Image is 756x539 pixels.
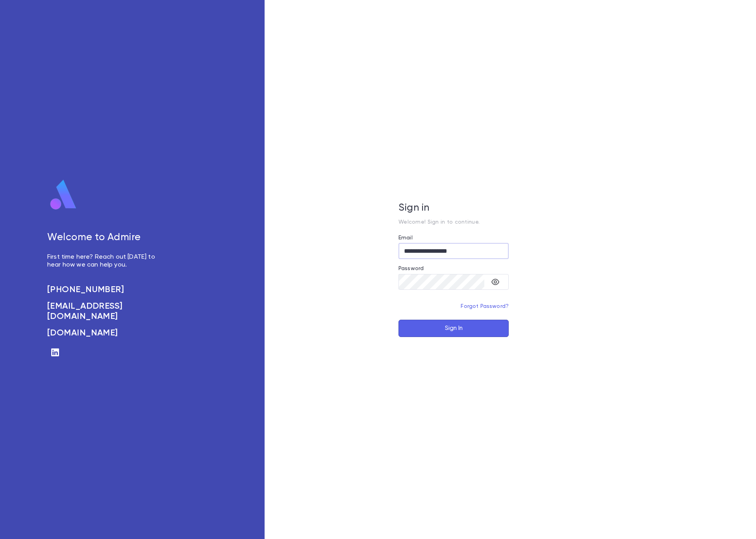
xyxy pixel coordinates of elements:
img: logo [47,179,80,211]
h5: Welcome to Admire [47,232,164,244]
label: Password [398,265,424,272]
p: First time here? Reach out [DATE] to hear how we can help you. [47,253,164,269]
label: Email [398,235,413,241]
h5: Sign in [398,202,509,214]
a: Forgot Password? [461,304,509,309]
a: [PHONE_NUMBER] [47,285,164,295]
a: [EMAIL_ADDRESS][DOMAIN_NAME] [47,301,164,322]
button: Sign In [398,320,509,337]
a: [DOMAIN_NAME] [47,328,164,338]
button: toggle password visibility [487,274,503,290]
p: Welcome! Sign in to continue. [398,219,509,225]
